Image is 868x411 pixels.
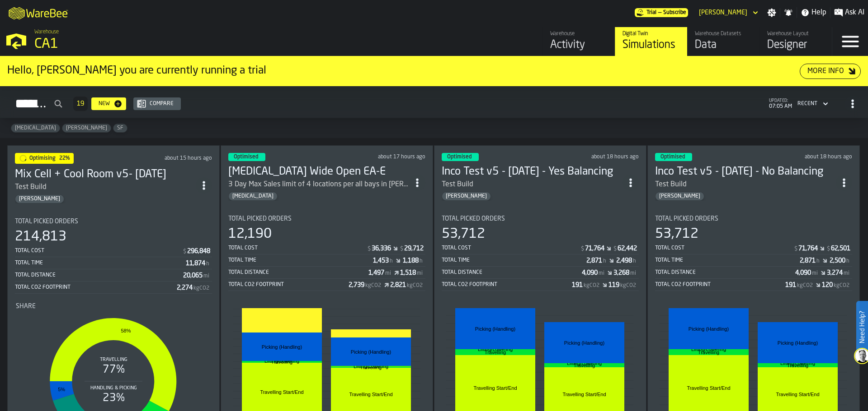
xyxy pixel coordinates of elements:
div: Test Build [15,182,47,193]
span: h [206,261,209,267]
div: status-3 2 [442,153,479,161]
button: button-New [91,97,126,110]
div: Test Build [442,179,473,190]
div: Stat Value [785,282,796,289]
div: Designer [767,38,825,52]
div: Stat Value [616,257,632,264]
a: link-to-/wh/i/76e2a128-1b54-4d66-80d4-05ae4c277723/pricing/ [635,8,688,17]
h3: Mix Cell + Cool Room v5- [DATE] [15,167,196,182]
div: Updated: 10/1/2025, 4:09:05 PM Created: 10/1/2025, 11:13:10 AM [144,155,212,162]
div: Title [442,215,639,222]
div: Total Time [15,260,186,266]
div: Warehouse Layout [767,31,825,37]
div: Test Build [655,179,687,190]
span: Total Picked Orders [228,215,292,222]
div: Title [15,218,212,225]
div: Mix Cell + Cool Room v5- 10.1.25 [15,167,196,182]
span: kgCO2 [193,285,209,291]
div: Warehouse [550,31,608,37]
div: DropdownMenuValue-Gregg Arment [695,7,760,18]
span: kgCO2 [797,282,813,289]
div: stat-Total Picked Orders [228,215,425,291]
div: status-3 2 [655,153,692,161]
div: New [95,101,113,107]
label: button-toggle-Notifications [780,8,797,17]
a: link-to-/wh/i/76e2a128-1b54-4d66-80d4-05ae4c277723/data [687,27,759,56]
span: kgCO2 [834,282,849,289]
span: h [846,258,849,264]
span: h [633,258,636,264]
span: SF [113,125,127,131]
div: Title [228,215,425,222]
span: Optimised [234,154,258,160]
label: button-toggle-Ask AI [830,7,868,18]
span: mi [630,270,636,277]
div: Stat Value [795,269,811,277]
div: Updated: 10/1/2025, 1:58:56 PM Created: 10/1/2025, 9:07:41 AM [346,154,425,160]
div: Enteral Wide Open EA-E [228,165,409,179]
div: Stat Value [400,269,416,277]
div: More Info [804,66,848,77]
span: Total Picked Orders [15,218,78,225]
span: $ [827,246,830,252]
div: Warehouse Datasets [695,31,752,37]
div: Stat Value [186,260,205,267]
div: Inco Test v5 - 10.01.25 - Yes Balancing [442,165,623,179]
div: Hello, [PERSON_NAME] you are currently running a trial [7,64,800,78]
span: Total Picked Orders [442,215,505,222]
span: h [390,258,393,264]
span: Help [811,7,826,18]
div: stat-Total Picked Orders [655,215,852,291]
span: updated: [769,98,792,103]
div: Digital Twin [623,31,680,37]
div: DropdownMenuValue-4 [794,98,830,109]
div: Title [16,303,211,310]
div: Test Build [442,179,623,190]
div: 53,712 [442,226,485,242]
div: status-1 2 [15,153,74,164]
div: Test Build [15,182,196,193]
span: Gregg [656,193,704,199]
span: Optimised [660,154,685,160]
h3: [MEDICAL_DATA] Wide Open EA-E [228,165,409,179]
div: Total Time [655,257,800,263]
span: Total Picked Orders [655,215,718,222]
div: stat-Total Picked Orders [15,218,212,294]
span: 22% [59,156,70,161]
div: Stat Value [187,248,210,255]
div: Inco Test v5 - 10.01.25 - No Balancing [655,165,836,179]
div: 3 Day Max Sales limit of 4 locations per all bays in EA-ED [228,179,409,190]
a: link-to-/wh/i/76e2a128-1b54-4d66-80d4-05ae4c277723/simulations [615,27,687,56]
div: 12,190 [228,226,272,242]
span: Gregg [62,125,111,131]
div: Total Cost [655,245,793,251]
span: mi [417,270,423,277]
div: Test Build [655,179,836,190]
span: $ [794,246,797,252]
div: Stat Value [831,245,850,252]
div: Data [695,38,752,52]
div: Total Cost [228,245,367,251]
div: Stat Value [586,257,602,264]
div: Stat Value [609,282,619,289]
a: link-to-/wh/i/76e2a128-1b54-4d66-80d4-05ae4c277723/designer [759,27,832,56]
div: Stat Value [830,257,845,264]
span: $ [613,246,617,252]
span: h [420,258,423,264]
span: $ [368,246,371,252]
label: button-toggle-Menu [832,27,868,56]
div: Stat Value [582,269,598,277]
div: status-3 2 [228,153,265,161]
span: 19 [77,101,84,107]
div: Total Distance [228,269,368,276]
div: Stat Value [372,245,391,252]
div: DropdownMenuValue-4 [797,101,817,107]
span: $ [581,246,584,252]
span: Share [16,303,36,310]
span: kgCO2 [620,282,636,289]
div: Total CO2 Footprint [655,282,785,288]
div: Stat Value [822,282,833,289]
div: Stat Value [613,269,629,277]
